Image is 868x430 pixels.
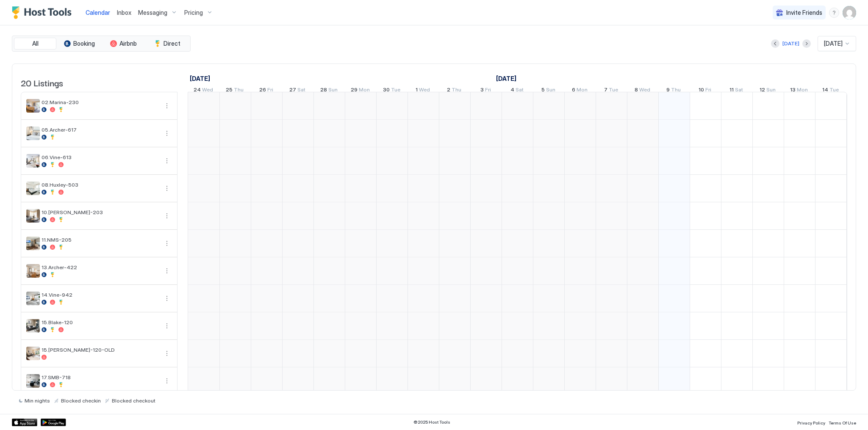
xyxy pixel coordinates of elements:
a: October 14, 2025 [820,85,841,97]
span: 9 [666,86,670,95]
a: October 1, 2025 [413,85,432,97]
a: Terms Of Use [829,418,856,427]
span: Wed [419,86,430,95]
button: More options [162,183,172,193]
div: menu [162,183,172,193]
span: Thu [234,86,244,95]
div: listing image [26,182,40,195]
span: Invite Friends [786,9,822,17]
span: Airbnb [119,40,137,47]
a: October 9, 2025 [664,85,683,97]
span: 11.NMS-205 [42,237,158,243]
span: 25 [226,86,233,95]
div: listing image [26,237,40,250]
a: October 13, 2025 [788,85,810,97]
span: Privacy Policy [797,420,825,425]
a: October 7, 2025 [602,85,620,97]
div: menu [162,238,172,248]
a: September 24, 2025 [188,72,212,85]
span: Blocked checkin [61,397,101,404]
a: September 28, 2025 [318,85,340,97]
span: Tue [829,86,839,95]
div: listing image [26,264,40,278]
span: Fri [705,86,711,95]
span: Sat [297,86,305,95]
div: menu [162,293,172,303]
span: 10.[PERSON_NAME]-203 [42,209,158,215]
span: 13 [790,86,796,95]
span: Tue [391,86,400,95]
span: Calendar [86,9,110,16]
span: Blocked checkout [112,397,155,404]
span: Fri [485,86,491,95]
a: Privacy Policy [797,418,825,427]
button: Next month [802,39,811,48]
a: September 29, 2025 [349,85,372,97]
span: [DATE] [824,40,843,47]
span: 29 [351,86,358,95]
div: menu [162,156,172,166]
span: 17.SMB-718 [42,374,158,380]
div: listing image [26,374,40,388]
span: Thu [671,86,681,95]
a: October 1, 2025 [494,72,519,85]
span: 15.Blake-120 [42,319,158,325]
button: More options [162,293,172,303]
span: 12 [760,86,765,95]
a: October 4, 2025 [508,85,526,97]
span: 13.Archer-422 [42,264,158,270]
span: Mon [577,86,588,95]
a: October 6, 2025 [570,85,590,97]
div: menu [162,266,172,276]
span: All [32,40,39,47]
span: 2 [447,86,450,95]
span: Messaging [138,9,167,17]
div: listing image [26,292,40,305]
span: 4 [510,86,514,95]
button: Direct [146,38,189,50]
div: Host Tools Logo [12,6,75,19]
a: App Store [12,419,37,426]
span: 30 [383,86,390,95]
span: Wed [639,86,650,95]
span: Tue [609,86,618,95]
button: More options [162,348,172,358]
div: menu [162,211,172,221]
span: 06.Vine-613 [42,154,158,160]
button: [DATE] [781,39,801,49]
span: Mon [797,86,808,95]
div: listing image [26,319,40,333]
span: Sun [766,86,776,95]
span: 28 [320,86,327,95]
span: Mon [359,86,370,95]
span: 20 Listings [21,76,63,89]
span: 14.Vine-942 [42,292,158,298]
span: 14 [822,86,828,95]
a: September 27, 2025 [287,85,308,97]
div: menu [162,321,172,331]
div: menu [162,101,172,111]
span: Inbox [117,9,131,16]
span: Pricing [184,9,203,17]
div: menu [162,348,172,358]
a: Google Play Store [41,419,66,426]
span: 11 [729,86,734,95]
div: menu [829,8,839,18]
div: listing image [26,347,40,360]
span: Sat [735,86,743,95]
div: [DATE] [782,40,799,47]
a: September 30, 2025 [381,85,402,97]
span: 15.[PERSON_NAME]-120-OLD [42,347,158,353]
a: September 26, 2025 [257,85,275,97]
a: October 3, 2025 [478,85,493,97]
div: tab-group [12,36,191,52]
div: menu [162,128,172,138]
span: 5 [541,86,545,95]
button: All [14,38,56,50]
button: Previous month [771,39,779,48]
a: September 24, 2025 [191,85,215,97]
span: 05.Archer-617 [42,127,158,133]
a: October 8, 2025 [632,85,652,97]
